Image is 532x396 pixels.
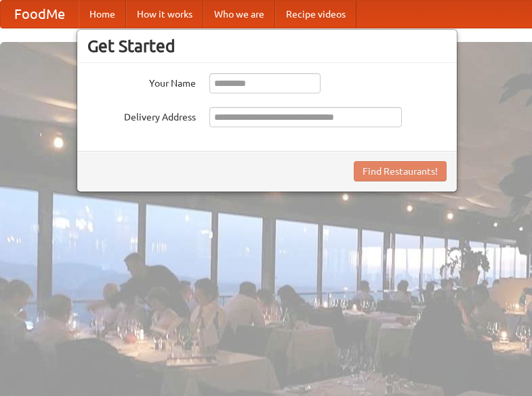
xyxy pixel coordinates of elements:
[79,1,126,28] a: Home
[1,1,79,28] a: FoodMe
[87,73,196,90] label: Your Name
[354,161,447,181] button: Find Restaurants!
[203,1,275,28] a: Who we are
[87,36,447,56] h3: Get Started
[126,1,203,28] a: How it works
[87,107,196,124] label: Delivery Address
[275,1,356,28] a: Recipe videos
